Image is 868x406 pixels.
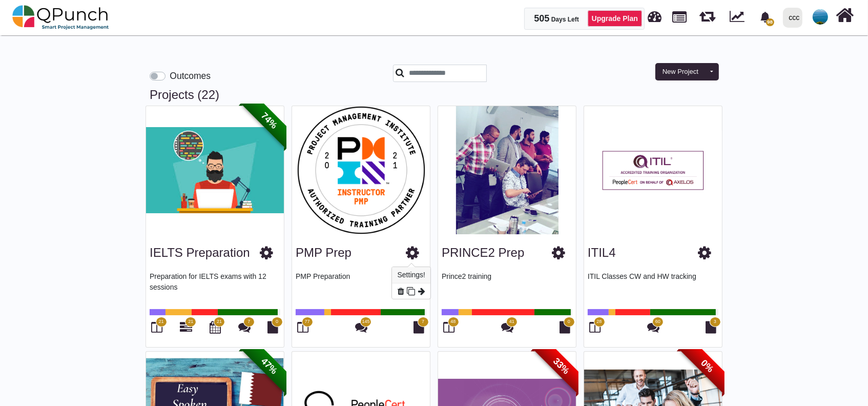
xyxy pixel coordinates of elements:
[813,9,828,25] img: avatar
[304,318,309,326] span: 77
[533,338,590,395] span: 33%
[754,1,779,33] a: bell fill98
[679,338,736,395] span: 0%
[766,18,774,26] span: 98
[648,6,662,22] span: Dashboard
[150,246,250,259] a: IELTS Preparation
[725,1,754,34] div: Dynamic Report
[241,92,298,149] span: 74%
[422,318,424,326] span: 7
[807,1,834,33] a: avatar
[276,318,278,326] span: 0
[180,325,192,333] a: 21
[551,16,579,23] span: Days Left
[444,321,455,333] i: Board
[588,246,616,260] h3: ITIL4
[836,6,854,25] i: Home
[699,5,715,22] span: Sprints
[418,287,425,295] i: More Settings
[778,1,807,34] a: ccc
[647,321,659,333] i: Punch Discussions
[268,321,279,333] i: Document Library
[714,318,716,326] span: 3
[355,321,367,333] i: Punch Discussions
[158,318,163,326] span: 21
[442,246,524,259] a: PRINCE2 Prep
[247,318,250,326] span: 7
[180,321,192,333] i: Gantt
[442,246,524,260] h3: PRINCE2 Prep
[398,287,404,295] i: Delete
[596,318,602,326] span: 28
[789,9,800,27] div: ccc
[414,321,425,333] i: Document Library
[407,287,415,295] i: Copy
[673,7,687,23] span: Projects
[655,318,660,326] span: 60
[150,88,718,103] h3: Projects (22)
[756,8,774,26] div: Notification
[296,246,352,260] h3: PMP Prep
[362,318,369,326] span: 145
[217,318,222,326] span: 21
[241,338,298,395] span: 47%
[170,69,211,83] label: Outcomes
[534,13,549,24] span: 505
[152,321,163,333] i: Board
[588,10,642,27] a: Upgrade Plan
[296,271,426,302] p: PMP Preparation
[706,321,717,333] i: Document Library
[238,321,251,333] i: Punch Discussions
[392,267,430,283] h3: Settings!
[150,246,250,260] h3: IELTS Preparation
[12,2,109,33] img: qpunch-sp.fa6292f.png
[210,321,221,333] i: Calendar
[442,271,572,302] p: Prince2 training
[588,271,718,302] p: ITIL Classes CW and HW tracking
[450,318,456,326] span: 48
[560,321,571,333] i: Document Library
[188,318,193,326] span: 21
[296,246,352,259] a: PMP Prep
[760,12,771,23] svg: bell fill
[298,321,309,333] i: Board
[588,246,616,259] a: ITIL4
[509,318,514,326] span: 41
[655,63,706,80] button: New Project
[590,321,601,333] i: Board
[150,271,280,302] p: Preparation for IELTS exams with 12 sessions
[501,321,513,333] i: Punch Discussions
[568,318,570,326] span: 0
[813,9,828,25] span: Aamir D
